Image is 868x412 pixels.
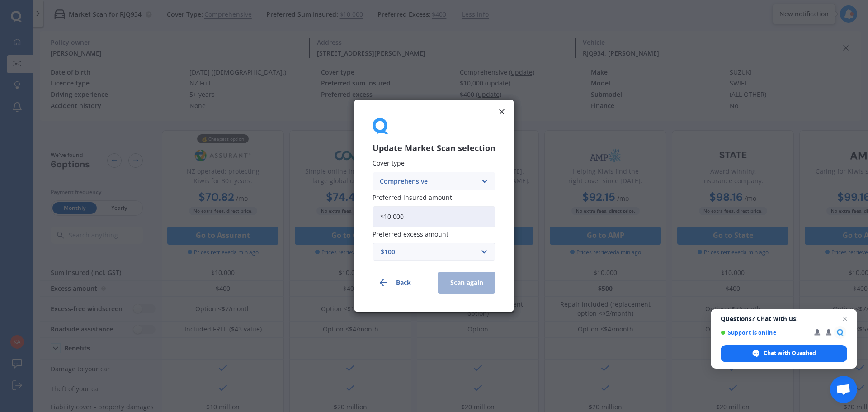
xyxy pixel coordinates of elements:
span: Close chat [840,313,850,324]
span: Questions? Chat with us! [721,315,847,322]
div: Comprehensive [380,176,476,186]
div: $100 [381,247,476,257]
span: Chat with Quashed [764,349,816,357]
input: Enter amount [373,206,495,227]
span: Cover type [373,159,405,168]
div: Chat with Quashed [721,345,847,362]
button: Back [373,272,430,294]
div: Open chat [830,376,857,403]
h3: Update Market Scan selection [373,143,495,154]
span: Support is online [721,329,808,336]
span: Preferred insured amount [373,193,452,202]
span: Preferred excess amount [373,230,448,239]
button: Scan again [438,272,495,294]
